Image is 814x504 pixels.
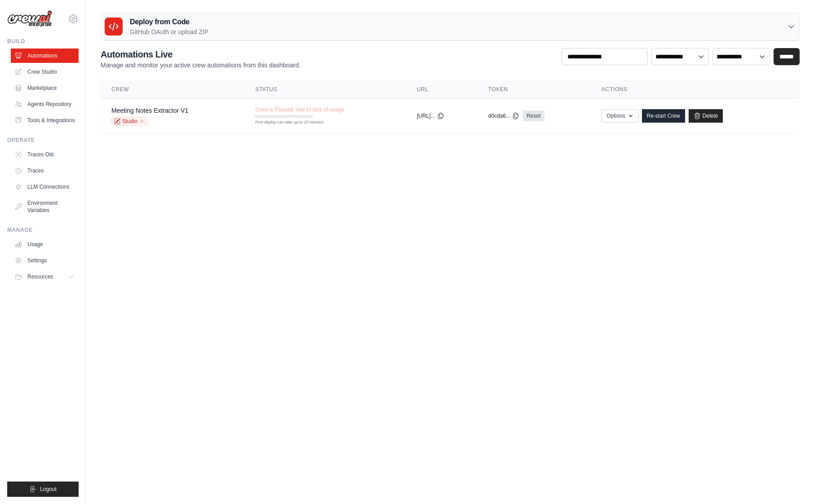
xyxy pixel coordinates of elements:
span: Logout [40,486,57,493]
div: Manage [7,226,79,234]
a: Settings [11,253,79,268]
th: URL [406,80,478,99]
span: Crew is Paused, due to lack of usage [255,106,344,113]
a: LLM Connections [11,180,79,194]
button: Options [602,109,638,123]
a: Traces [11,164,79,178]
a: Tools & Integrations [11,113,79,128]
a: Marketplace [11,81,79,95]
div: First deploy can take up to 10 minutes [255,119,313,126]
a: Usage [11,237,79,252]
a: Studio [111,117,147,126]
a: Traces Old [11,147,79,162]
a: Re-start Crew [642,109,685,123]
a: Meeting Notes Extractor V1 [111,107,188,114]
div: Build [7,38,79,45]
th: Token [478,80,591,99]
button: Resources [11,270,79,284]
p: Manage and monitor your active crew automations from this dashboard. [101,61,301,70]
p: GitHub OAuth or upload ZIP [130,27,208,36]
h3: Deploy from Code [130,17,208,27]
button: d0cda6... [488,112,519,119]
th: Crew [101,80,244,99]
a: Agents Repository [11,97,79,111]
h2: Automations Live [101,48,301,61]
th: Status [244,80,406,99]
a: Automations [11,49,79,63]
button: Logout [7,482,79,497]
a: Reset [523,111,544,121]
a: Crew Studio [11,65,79,79]
th: Actions [591,80,800,99]
div: Operate [7,137,79,144]
img: Logo [7,10,52,27]
a: Environment Variables [11,196,79,217]
span: Resources [27,273,53,280]
a: Delete [689,109,723,123]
